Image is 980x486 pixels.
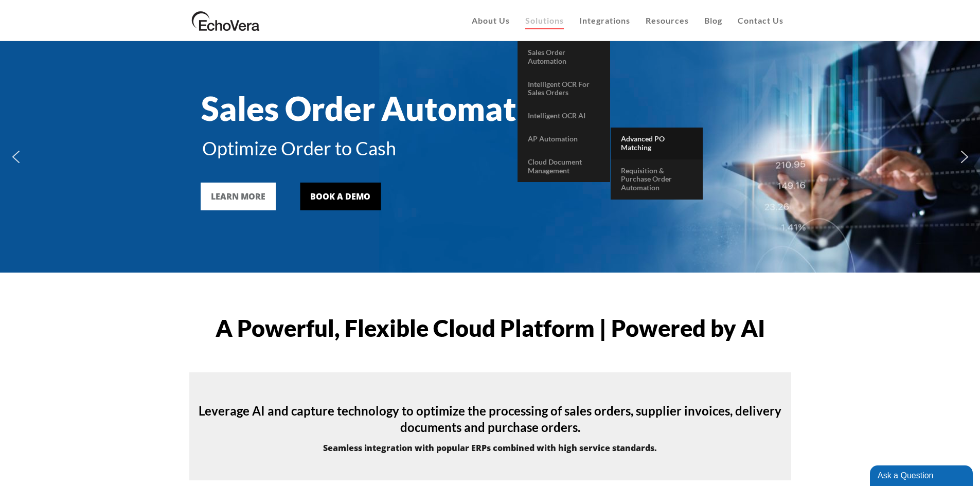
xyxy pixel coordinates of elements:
[300,183,381,210] a: BOOK A DEMO
[518,104,610,128] a: Intelligent OCR AI
[211,190,265,203] div: LEARN MORE
[310,190,370,203] div: BOOK A DEMO
[189,316,791,340] h1: A Powerful, Flexible Cloud Platform | Powered by AI
[518,41,610,73] a: Sales Order Automation
[201,183,276,210] a: LEARN MORE
[323,442,657,454] strong: Seamless integration with popular ERPs combined with high service standards.
[202,137,778,159] div: Optimize Order to Cash
[518,151,610,183] a: Cloud Document Management
[528,134,578,143] span: AP Automation
[611,128,703,159] a: Advanced PO Matching
[579,15,630,25] span: Integrations
[189,403,791,436] h4: Leverage AI and capture technology to optimize the processing of sales orders, supplier invoices,...
[611,159,703,200] a: Requisition & Purchase Order Automation
[704,15,722,25] span: Blog
[525,15,564,25] span: Solutions
[189,8,262,33] img: EchoVera
[621,134,665,152] span: Advanced PO Matching
[518,73,610,105] a: Intelligent OCR for Sales Orders
[870,463,975,486] iframe: chat widget
[528,157,582,175] span: Cloud Document Management
[621,166,672,192] span: Requisition & Purchase Order Automation
[956,149,973,165] img: next arrow
[8,149,24,165] img: previous arrow
[528,111,585,120] span: Intelligent OCR AI
[528,48,566,65] span: Sales Order Automation
[646,15,689,25] span: Resources
[528,80,590,97] span: Intelligent OCR for Sales Orders
[472,15,510,25] span: About Us
[518,128,610,151] a: AP Automation
[738,15,783,25] span: Contact Us
[201,89,777,129] div: Sales Order Automation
